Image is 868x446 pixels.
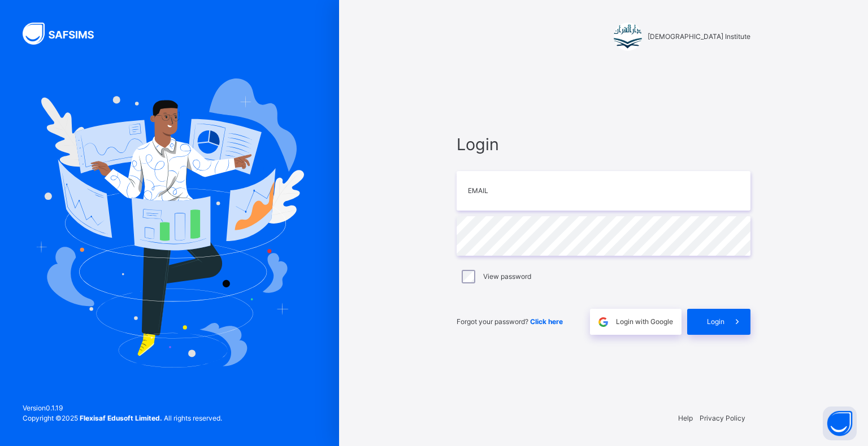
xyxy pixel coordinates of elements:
span: [DEMOGRAPHIC_DATA] Institute [648,32,750,42]
span: Copyright © 2025 All rights reserved. [23,414,222,422]
a: Privacy Policy [700,414,745,422]
img: SAFSIMS Logo [23,23,107,45]
span: Login with Google [616,317,673,327]
a: Click here [530,317,563,326]
img: google.396cfc9801f0270233282035f929180a.svg [597,316,610,329]
span: Login [457,132,750,156]
span: Version 0.1.19 [23,403,222,413]
span: Login [707,317,724,327]
span: Forgot your password? [457,317,563,326]
strong: Flexisaf Edusoft Limited. [80,414,162,422]
button: Open asap [823,406,857,440]
a: Help [678,414,693,422]
img: Hero Image [35,78,304,368]
label: View password [483,272,531,282]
